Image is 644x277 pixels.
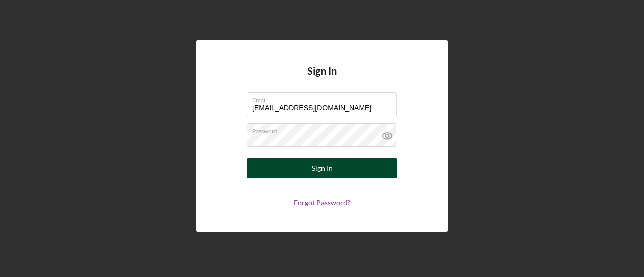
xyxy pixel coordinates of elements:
[294,198,350,207] a: Forgot Password?
[247,158,397,178] button: Sign In
[307,65,337,92] h4: Sign In
[312,158,333,178] div: Sign In
[252,124,397,135] label: Password
[252,93,397,104] label: Email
